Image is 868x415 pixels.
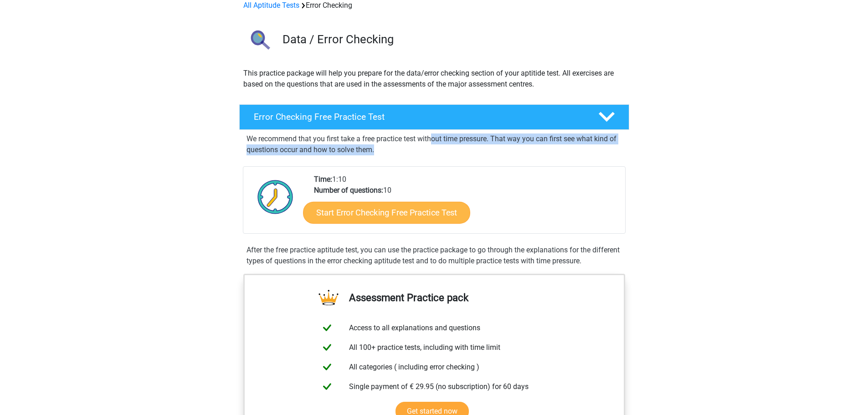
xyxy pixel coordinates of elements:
div: 1:10 10 [307,174,625,233]
a: Error Checking Free Practice Test [236,104,633,130]
b: Number of questions: [314,186,383,195]
div: After the free practice aptitude test, you can use the practice package to go through the explana... [243,245,626,266]
a: All Aptitude Tests [243,1,299,10]
a: Start Error Checking Free Practice Test [303,202,470,224]
p: We recommend that you first take a free practice test without time pressure. That way you can fir... [247,133,622,155]
b: Time: [314,175,332,184]
h3: Data / Error Checking [282,32,622,46]
img: Clock [252,174,298,220]
img: error checking [240,22,278,61]
p: This practice package will help you prepare for the data/error checking section of your aptitide ... [243,68,625,90]
h4: Error Checking Free Practice Test [254,112,584,122]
